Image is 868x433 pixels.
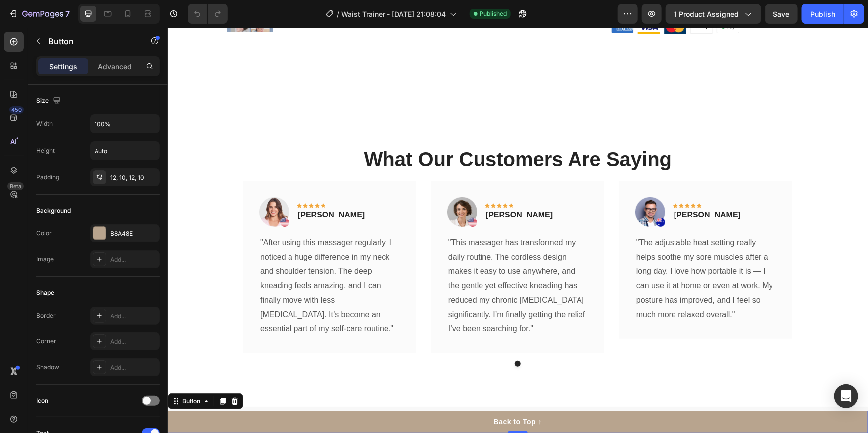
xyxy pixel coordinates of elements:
[765,4,798,24] button: Save
[110,337,157,346] div: Add...
[281,208,420,309] p: "This massager has transformed my daily routine. The cordless design makes it easy to use anywher...
[7,182,24,190] div: Beta
[91,115,159,133] input: Auto
[110,255,157,264] div: Add...
[337,9,339,19] span: /
[506,181,573,193] p: [PERSON_NAME]
[802,4,844,24] button: Publish
[280,169,309,199] img: Alt Image
[168,28,868,433] iframe: Design area
[36,94,63,108] div: Size
[36,229,52,238] div: Color
[666,4,761,24] button: 1 product assigned
[98,61,132,72] p: Advanced
[468,169,497,199] img: Alt Image
[773,10,790,18] span: Save
[469,208,608,294] p: "The adjustable heat setting really helps soothe my sore muscles after a long day. I love how por...
[110,363,157,372] div: Add...
[810,9,835,19] div: Publish
[834,384,858,408] div: Open Intercom Messenger
[341,9,446,19] span: Waist Trainer - [DATE] 21:08:04
[674,9,739,19] span: 1 product assigned
[110,312,157,321] div: Add...
[36,206,71,215] div: Background
[188,4,228,24] div: Undo/Redo
[347,333,353,339] button: Dot
[36,363,59,372] div: Shadow
[480,9,507,18] span: Published
[49,61,77,72] p: Settings
[110,173,157,182] div: 12, 10, 12, 10
[110,229,157,238] div: B8A48E
[48,35,133,47] p: Button
[9,106,24,114] div: 450
[36,396,48,405] div: Icon
[12,369,35,378] div: Button
[91,142,159,160] input: Auto
[318,181,385,193] p: [PERSON_NAME]
[36,288,54,297] div: Shape
[65,8,70,20] p: 7
[4,4,74,24] button: 7
[36,173,59,182] div: Padding
[36,311,56,320] div: Border
[326,389,374,399] div: Back to Top ↑
[36,255,54,264] div: Image
[36,119,53,128] div: Width
[36,146,55,155] div: Height
[36,337,56,346] div: Corner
